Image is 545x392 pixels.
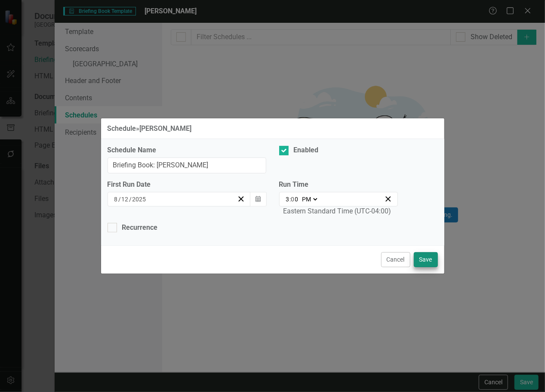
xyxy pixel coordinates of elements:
[290,195,291,203] span: :
[108,125,192,133] div: Schedule » [PERSON_NAME]
[129,195,132,203] span: /
[119,195,121,203] span: /
[294,145,319,155] div: Enabled
[381,252,410,267] button: Cancel
[108,180,266,190] div: First Run Date
[122,223,158,233] div: Recurrence
[291,195,299,204] input: --
[414,252,438,267] button: Save
[283,207,391,216] div: Eastern Standard Time (UTC-04:00)
[286,195,290,204] input: --
[279,180,398,190] label: Run Time
[108,145,266,155] label: Schedule Name
[108,157,266,173] input: Schedule Name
